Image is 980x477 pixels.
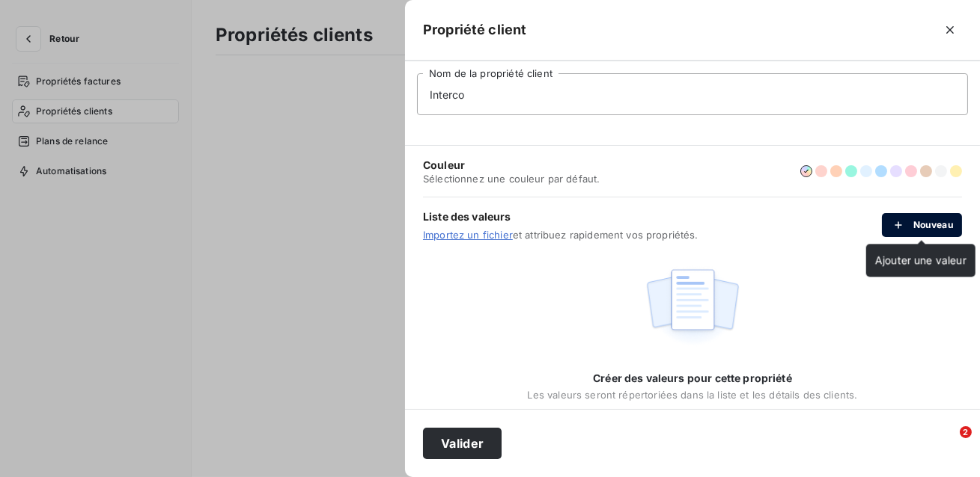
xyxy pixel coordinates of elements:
button: Nouveau [882,213,962,237]
span: Couleur [423,158,600,173]
span: 2 [960,426,972,438]
span: Créer des valeurs pour cette propriété [593,371,792,386]
span: Sélectionnez une couleur par défaut. [423,173,600,185]
input: placeholder [417,73,968,115]
img: Empty state [645,261,740,354]
a: Importez un fichier [423,229,513,241]
span: Les valeurs seront répertoriées dans la liste et les détails des clients. [528,389,858,401]
iframe: Intercom live chat [929,426,965,462]
span: Liste des valeurs [423,209,882,224]
h5: Propriété client [423,19,526,40]
span: et attribuez rapidement vos propriétés. [423,229,882,241]
button: Valider [423,428,502,459]
span: Ajouter une valeur [875,253,967,266]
